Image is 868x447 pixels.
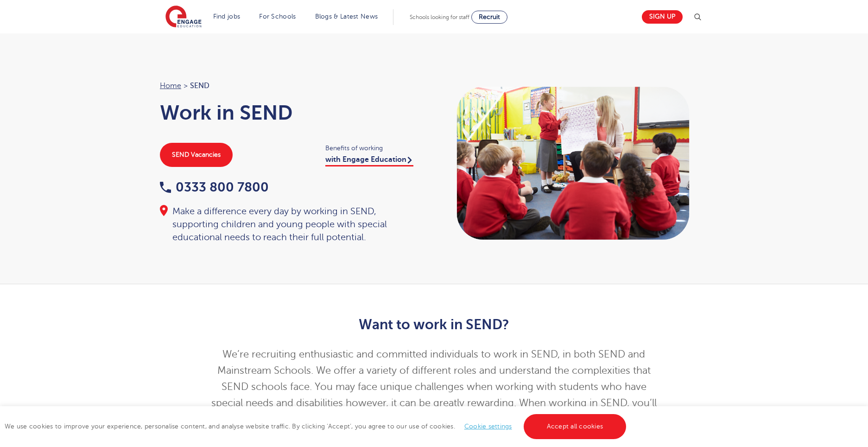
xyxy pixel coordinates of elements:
[160,205,425,244] div: Make a difference every day by working in SEND, supporting children and young people with special...
[325,143,425,153] span: Benefits of working
[207,317,661,332] h2: Want to work in SEND?
[160,82,181,90] a: Home
[165,6,202,29] img: Engage Education
[325,155,413,166] a: with Engage Education
[160,101,425,124] h1: Work in SEND
[524,414,627,439] a: Accept all cookies
[464,423,512,430] a: Cookie settings
[471,11,507,24] a: Recruit
[213,13,241,20] a: Find jobs
[160,143,233,167] a: SEND Vacancies
[642,10,683,24] a: Sign up
[479,13,500,20] span: Recruit
[160,180,269,194] a: 0333 800 7800
[160,80,425,92] nav: breadcrumb
[211,349,657,441] span: We’re recruiting enthusiastic and committed individuals to work in SEND, in both SEND and Mainstr...
[190,80,209,92] span: SEND
[184,82,188,90] span: >
[315,13,378,20] a: Blogs & Latest News
[410,14,469,20] span: Schools looking for staff
[259,13,296,20] a: For Schools
[5,423,628,430] span: We use cookies to improve your experience, personalise content, and analyse website traffic. By c...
